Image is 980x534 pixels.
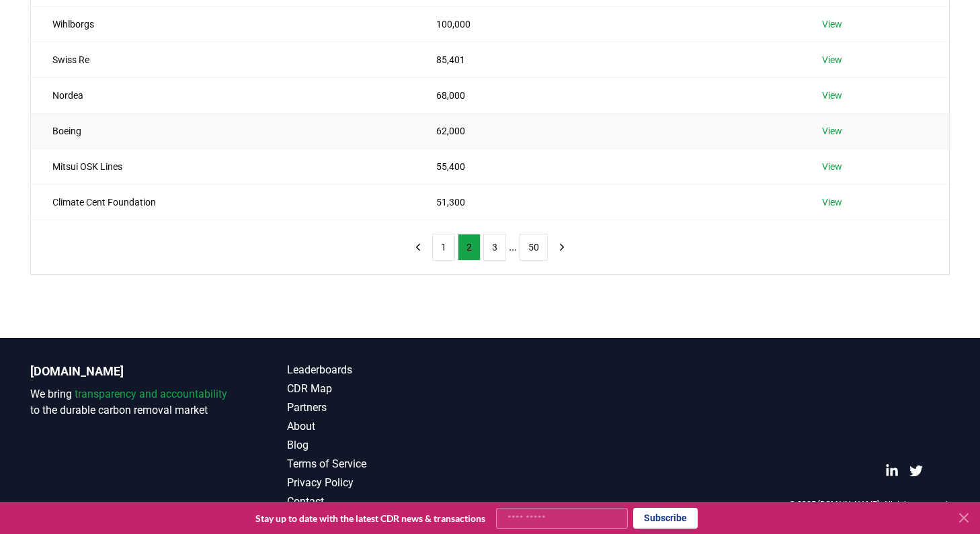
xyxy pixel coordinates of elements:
[287,381,490,397] a: CDR Map
[415,113,801,148] td: 62,000
[509,239,517,255] li: ...
[789,499,950,510] p: © 2025 [DOMAIN_NAME]. All rights reserved.
[287,475,490,491] a: Privacy Policy
[31,113,415,148] td: Boeing
[31,77,415,113] td: Nordea
[287,437,490,453] a: Blog
[520,234,548,261] button: 50
[407,234,430,261] button: previous page
[415,184,801,220] td: 51,300
[287,400,490,416] a: Partners
[75,388,227,400] span: transparency and accountability
[415,77,801,113] td: 68,000
[287,362,490,378] a: Leaderboards
[31,184,415,220] td: Climate Cent Foundation
[432,234,455,261] button: 1
[822,195,842,209] a: View
[287,494,490,510] a: Contact
[31,6,415,42] td: Wihlborgs
[30,362,233,381] p: [DOMAIN_NAME]
[415,42,801,77] td: 85,401
[287,418,490,435] a: About
[415,6,801,42] td: 100,000
[30,386,233,418] p: We bring to the durable carbon removal market
[822,89,842,102] a: View
[287,456,490,472] a: Terms of Service
[822,53,842,66] a: View
[31,148,415,184] td: Mitsui OSK Lines
[822,160,842,173] a: View
[822,17,842,31] a: View
[550,234,573,261] button: next page
[822,124,842,138] a: View
[415,148,801,184] td: 55,400
[885,464,899,478] a: LinkedIn
[31,42,415,77] td: Swiss Re
[483,234,506,261] button: 3
[909,464,923,478] a: Twitter
[458,234,481,261] button: 2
